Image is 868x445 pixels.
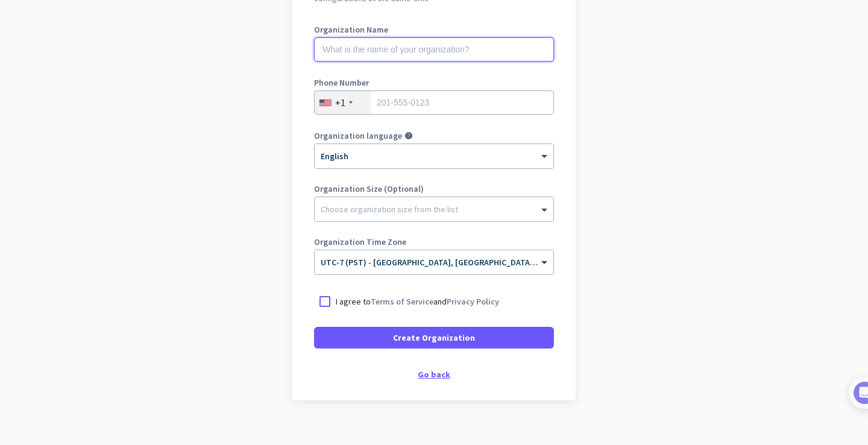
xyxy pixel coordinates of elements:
[314,25,554,34] label: Organization Name
[314,90,554,115] input: 201-555-0123
[314,185,554,193] label: Organization Size (Optional)
[314,238,554,246] label: Organization Time Zone
[404,131,413,140] i: help
[314,327,554,349] button: Create Organization
[447,296,499,307] a: Privacy Policy
[314,37,554,62] input: What is the name of your organization?
[335,96,345,109] div: +1
[314,131,402,140] label: Organization language
[371,296,433,307] a: Terms of Service
[393,332,475,344] span: Create Organization
[314,370,554,379] div: Go back
[336,295,499,308] p: I agree to and
[314,78,554,87] label: Phone Number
